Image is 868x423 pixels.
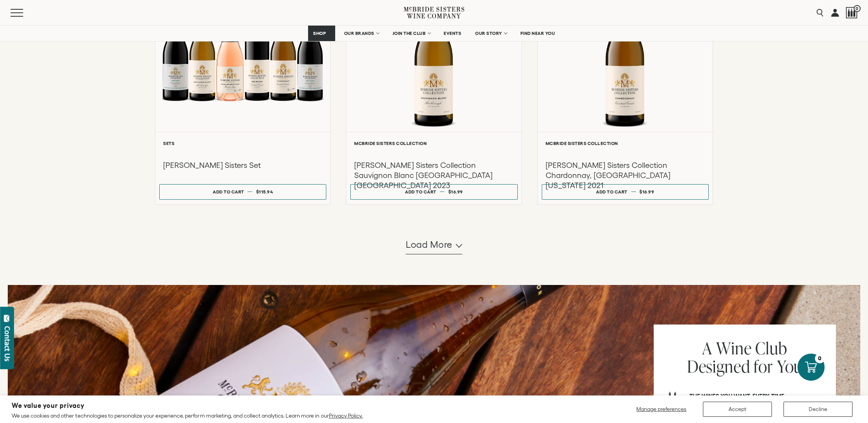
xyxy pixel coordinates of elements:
button: Manage preferences [632,402,691,417]
h6: McBride Sisters Collection [354,141,513,146]
span: Designed [687,355,750,378]
span: 0 [854,5,861,12]
div: Add to cart [405,186,436,197]
span: OUR BRANDS [344,31,374,36]
p: Select your preferences upon joining and/or customize each shipment to your liking. [689,392,825,418]
span: for [754,355,773,378]
span: $16.99 [639,189,654,194]
strong: The wines you want, every time. [689,393,786,399]
button: Add to cart $115.94 [159,184,326,200]
a: Privacy Policy. [329,413,363,419]
a: SHOP [308,26,335,41]
span: You [777,355,803,378]
a: FIND NEAR YOU [515,26,560,41]
button: Add to cart $16.99 [542,184,709,200]
button: Accept [703,402,772,417]
a: EVENTS [439,26,466,41]
span: Club [755,337,787,359]
span: FIND NEAR YOU [520,31,555,36]
button: Load more [406,236,462,254]
a: OUR BRANDS [339,26,384,41]
div: Add to cart [596,186,627,197]
span: OUR STORY [475,31,502,36]
span: EVENTS [444,31,461,36]
button: Add to cart $16.99 [350,184,517,200]
span: Wine [716,337,751,359]
h3: [PERSON_NAME] Sisters Set [163,160,322,170]
div: Add to cart [213,186,244,197]
a: OUR STORY [470,26,511,41]
button: Decline [784,402,852,417]
h3: [PERSON_NAME] Sisters Collection Sauvignon Blanc [GEOGRAPHIC_DATA] [GEOGRAPHIC_DATA] 2023 [354,160,513,190]
h3: [PERSON_NAME] Sisters Collection Chardonnay, [GEOGRAPHIC_DATA][US_STATE] 2021 [546,160,705,190]
div: Contact Us [3,326,11,361]
span: $115.94 [256,189,273,194]
h6: McBride Sisters Collection [546,141,705,146]
span: Manage preferences [636,406,686,412]
span: JOIN THE CLUB [393,31,426,36]
span: Load more [406,238,453,251]
span: SHOP [313,31,326,36]
button: Mobile Menu Trigger [10,9,38,17]
a: JOIN THE CLUB [387,26,435,41]
h2: We value your privacy [12,402,363,409]
p: We use cookies and other technologies to personalize your experience, perform marketing, and coll... [12,412,363,419]
span: $16.99 [448,189,463,194]
div: 0 [815,354,825,363]
h6: Sets [163,141,322,146]
span: A [702,337,712,359]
